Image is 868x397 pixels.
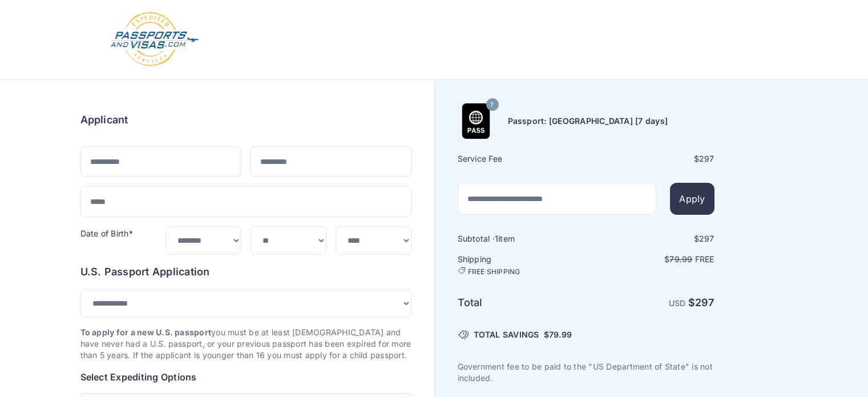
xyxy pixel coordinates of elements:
[109,11,200,68] img: Logo
[669,298,686,308] span: USD
[80,264,411,280] h6: U.S. Passport Application
[669,254,692,264] span: 79.99
[544,329,572,340] span: $
[508,115,668,127] h6: Passport: [GEOGRAPHIC_DATA] [7 days]
[458,153,585,165] h6: Service Fee
[699,154,714,163] span: 297
[587,254,714,265] p: $
[474,329,539,340] span: TOTAL SAVINGS
[587,233,714,244] div: $
[468,267,520,276] span: FREE SHIPPING
[458,254,585,276] h6: Shipping
[458,103,494,139] img: Product Name
[80,327,411,361] p: you must be at least [DEMOGRAPHIC_DATA] and have never had a U.S. passport, or your previous pass...
[688,296,714,308] strong: $
[80,112,128,128] h6: Applicant
[80,228,133,238] label: Date of Birth*
[695,296,714,308] span: 297
[458,295,585,311] h6: Total
[495,234,498,243] span: 1
[549,330,572,339] span: 79.99
[458,361,714,384] p: Government fee to be paid to the "US Department of State" is not included.
[458,233,585,244] h6: Subtotal · item
[670,183,714,215] button: Apply
[80,370,411,384] h6: Select Expediting Options
[695,254,714,264] span: Free
[699,234,714,243] span: 297
[490,98,494,113] span: 7
[587,153,714,165] div: $
[80,327,212,337] strong: To apply for a new U.S. passport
